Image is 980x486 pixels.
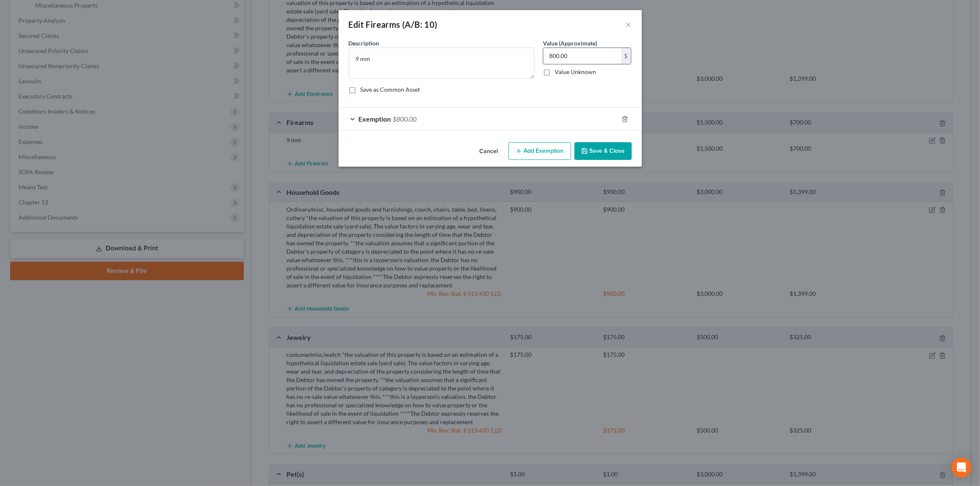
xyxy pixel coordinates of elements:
label: Value Unknown [555,68,596,76]
div: Edit Firearms (A/B: 10) [349,19,438,30]
span: Exemption [359,115,391,123]
button: Save & Close [574,142,632,160]
div: $ [621,48,631,64]
label: Value (Approximate) [543,39,597,48]
button: × [626,19,632,29]
span: $800.00 [393,115,417,123]
button: Cancel [473,143,505,160]
label: Save as Common Asset [360,85,420,94]
div: Open Intercom Messenger [951,457,972,478]
input: 0.00 [543,48,621,64]
span: Description [349,40,379,47]
button: Add Exemption [508,142,571,160]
